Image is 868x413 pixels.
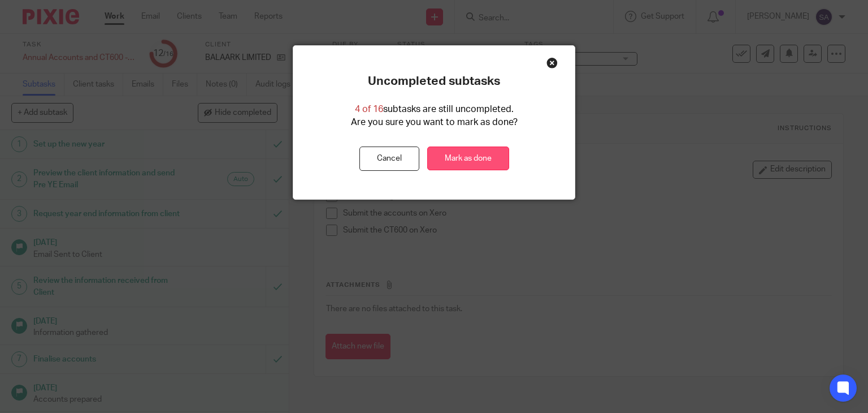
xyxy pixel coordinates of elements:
[546,57,558,68] div: Close this dialog window
[368,74,500,89] p: Uncompleted subtasks
[359,147,419,171] button: Cancel
[351,116,518,129] p: Are you sure you want to mark as done?
[427,147,509,171] a: Mark as done
[355,103,514,116] p: subtasks are still uncompleted.
[355,105,383,114] span: 4 of 16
